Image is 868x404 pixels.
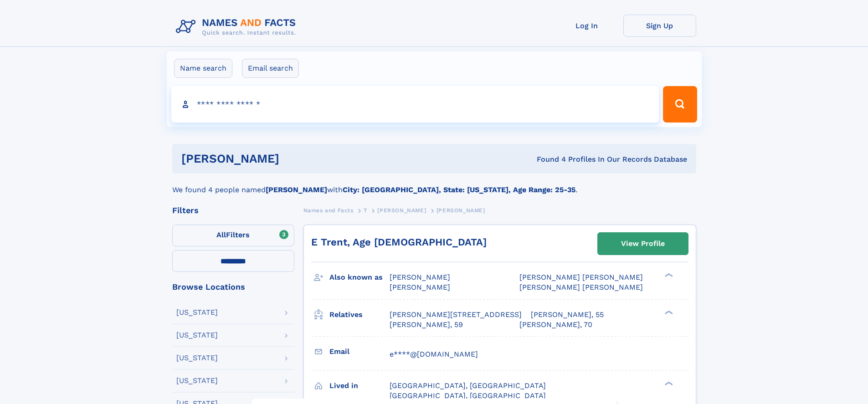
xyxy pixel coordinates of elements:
div: We found 4 people named with . [172,174,696,195]
label: Name search [174,59,232,78]
div: Filters [172,206,294,215]
span: [GEOGRAPHIC_DATA], [GEOGRAPHIC_DATA] [390,391,546,400]
a: View Profile [598,233,688,255]
div: ❯ [663,272,673,278]
a: Sign Up [623,15,696,37]
a: [PERSON_NAME] [377,205,426,216]
span: [PERSON_NAME] [PERSON_NAME] [519,283,643,291]
a: Log In [550,15,623,37]
label: Filters [172,225,294,246]
a: [PERSON_NAME], 70 [519,320,592,330]
div: [US_STATE] [176,377,218,384]
b: City: [GEOGRAPHIC_DATA], State: [US_STATE], Age Range: 25-35 [343,185,575,194]
div: ❯ [663,380,673,386]
div: Browse Locations [172,283,294,291]
span: [PERSON_NAME] [437,207,485,214]
button: Search Button [663,86,697,123]
a: [PERSON_NAME][STREET_ADDRESS] [390,310,522,320]
input: search input [171,86,659,123]
h3: Also known as [329,270,390,285]
span: [PERSON_NAME] [PERSON_NAME] [519,273,643,281]
a: [PERSON_NAME], 59 [390,320,463,330]
h3: Lived in [329,378,390,394]
img: Logo Names and Facts [172,15,303,39]
div: [US_STATE] [176,309,218,316]
a: Names and Facts [303,205,354,216]
a: [PERSON_NAME], 55 [531,310,604,320]
h3: Relatives [329,307,390,322]
h1: [PERSON_NAME] [181,153,408,164]
h3: Email [329,344,390,359]
a: E Trent, Age [DEMOGRAPHIC_DATA] [311,236,487,248]
b: [PERSON_NAME] [266,185,327,194]
span: All [216,230,226,239]
label: Email search [242,59,299,78]
div: ❯ [663,309,673,315]
a: T [364,205,367,216]
span: T [364,207,367,214]
div: [US_STATE] [176,332,218,339]
span: [PERSON_NAME] [377,207,426,214]
span: [PERSON_NAME] [390,273,450,281]
div: [US_STATE] [176,354,218,362]
span: [GEOGRAPHIC_DATA], [GEOGRAPHIC_DATA] [390,381,546,390]
div: Found 4 Profiles In Our Records Database [408,154,687,164]
div: View Profile [621,233,665,254]
span: [PERSON_NAME] [390,283,450,291]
